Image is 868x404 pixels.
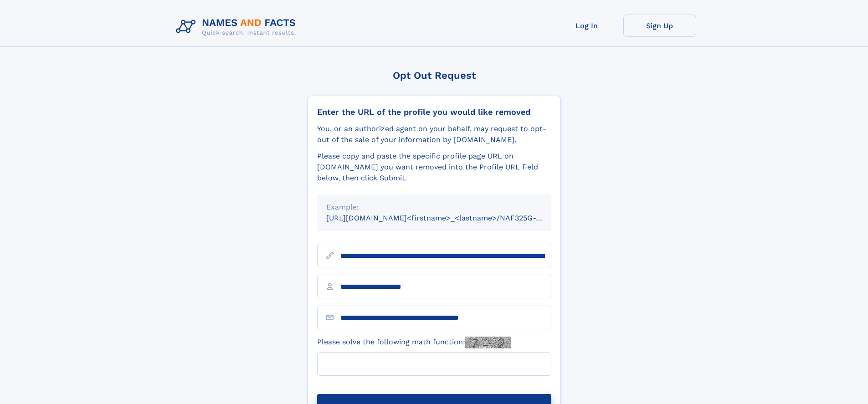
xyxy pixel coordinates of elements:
label: Please solve the following math function: [317,337,511,348]
img: Logo Names and Facts [172,15,303,39]
div: Opt Out Request [308,70,561,81]
div: Example: [326,202,542,213]
div: Please copy and paste the specific profile page URL on [DOMAIN_NAME] you want removed into the Pr... [317,151,551,184]
a: Sign Up [623,15,696,37]
div: Enter the URL of the profile you would like removed [317,107,551,117]
a: Log In [550,15,623,37]
div: You, or an authorized agent on your behalf, may request to opt-out of the sale of your informatio... [317,123,551,145]
small: [URL][DOMAIN_NAME]<firstname>_<lastname>/NAF325G-xxxxxxxx [326,214,569,222]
